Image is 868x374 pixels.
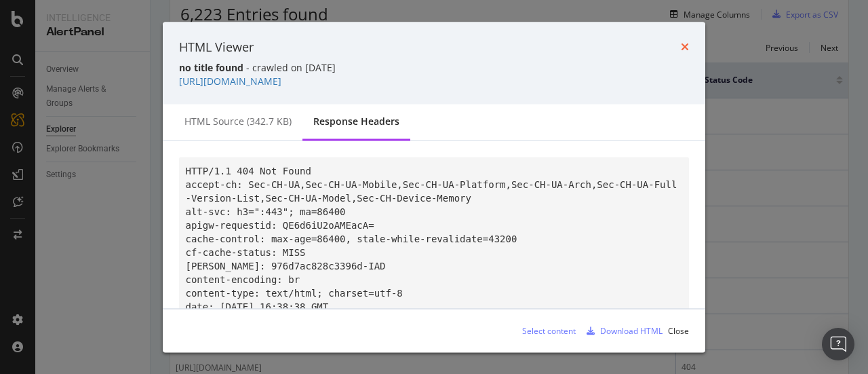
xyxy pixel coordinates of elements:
[681,38,689,56] div: times
[668,324,689,336] div: Close
[511,320,576,341] button: Select content
[179,61,689,75] div: - crawled on [DATE]
[581,320,663,341] button: Download HTML
[313,115,399,128] div: Response Headers
[179,61,243,74] strong: no title found
[522,324,576,336] div: Select content
[822,328,854,360] div: Open Intercom Messenger
[179,75,281,88] a: [URL][DOMAIN_NAME]
[179,38,254,56] div: HTML Viewer
[184,115,292,128] div: HTML source (342.7 KB)
[668,320,689,341] button: Close
[600,324,663,336] div: Download HTML
[163,22,705,352] div: modal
